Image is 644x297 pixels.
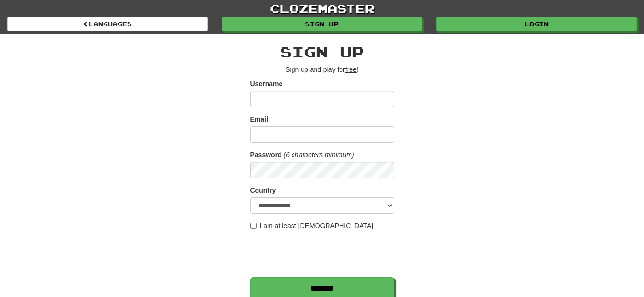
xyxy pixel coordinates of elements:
label: Password [250,150,282,160]
label: I am at least [DEMOGRAPHIC_DATA] [250,221,374,230]
a: Languages [7,17,208,31]
u: free [345,66,357,73]
iframe: reCAPTCHA [250,235,396,273]
label: Email [250,114,268,124]
em: (6 characters minimum) [284,151,354,159]
h2: Sign up [250,44,394,60]
label: Country [250,185,276,195]
a: Login [436,17,637,31]
a: Sign up [222,17,422,31]
input: I am at least [DEMOGRAPHIC_DATA] [250,223,257,229]
p: Sign up and play for ! [250,65,394,74]
label: Username [250,79,283,89]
